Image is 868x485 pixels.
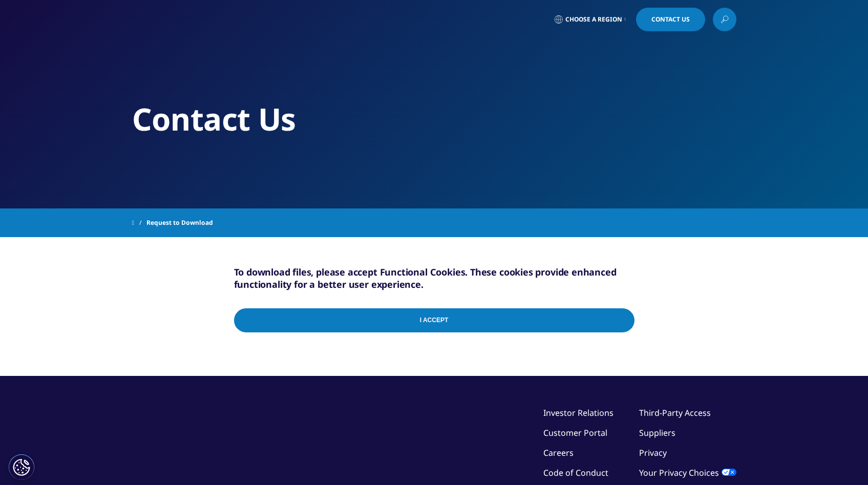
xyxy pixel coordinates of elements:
h2: Contact Us [132,100,736,138]
a: Careers [543,447,574,458]
span: Contact Us [651,16,690,23]
a: Your Privacy Choices [639,467,736,478]
input: I Accept [234,308,634,332]
h5: To download files, please accept Functional Cookies. These cookies provide enhanced functionality... [234,266,634,290]
a: Suppliers [639,427,675,438]
a: Third-Party Access [639,407,711,418]
a: Privacy [639,447,667,458]
a: Contact Us [636,8,705,31]
a: Code of Conduct [543,467,608,478]
a: Customer Portal [543,427,607,438]
span: Request to Download [146,214,213,232]
button: Definições de cookies [9,454,34,480]
span: Choose a Region [565,15,622,24]
a: Investor Relations [543,407,613,418]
